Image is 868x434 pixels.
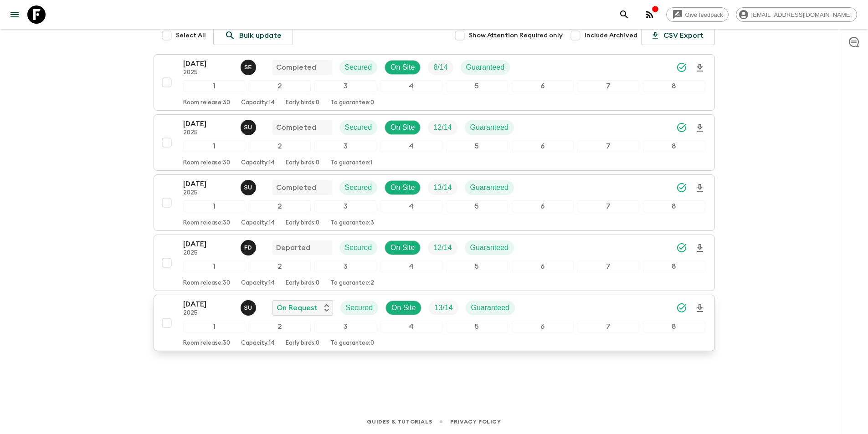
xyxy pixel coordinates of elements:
[643,260,705,272] div: 8
[241,183,258,190] span: Sefa Uz
[385,301,421,315] div: On Site
[643,321,705,332] div: 8
[276,62,316,73] p: Completed
[694,183,705,194] svg: Download Onboarding
[512,80,574,92] div: 6
[446,321,508,332] div: 5
[512,200,574,212] div: 6
[183,239,233,250] p: [DATE]
[736,7,857,22] div: [EMAIL_ADDRESS][DOMAIN_NAME]
[286,99,319,107] p: Early birds: 0
[577,140,639,152] div: 7
[249,260,311,272] div: 2
[385,120,421,135] div: On Site
[183,250,233,257] p: 2025
[643,80,705,92] div: 8
[433,62,447,73] p: 8 / 14
[314,200,376,212] div: 3
[345,62,372,73] p: Secured
[641,26,715,45] button: CSV Export
[241,280,275,287] p: Capacity: 14
[286,159,319,167] p: Early birds: 0
[466,62,505,73] p: Guaranteed
[183,118,233,129] p: [DATE]
[429,301,458,315] div: Trip Fill
[277,302,318,313] p: On Request
[380,321,442,332] div: 4
[183,260,245,272] div: 1
[577,321,639,332] div: 7
[577,80,639,92] div: 7
[183,321,245,332] div: 1
[446,80,508,92] div: 5
[241,303,258,310] span: Sefa Uz
[183,159,230,167] p: Room release: 30
[676,182,687,193] svg: Synced Successfully
[339,120,378,135] div: Secured
[694,62,705,73] svg: Download Onboarding
[385,180,421,195] div: On Site
[339,240,378,255] div: Secured
[183,140,245,152] div: 1
[512,321,574,332] div: 6
[244,304,252,311] p: S U
[330,99,374,107] p: To guarantee: 0
[666,7,729,22] a: Give feedback
[249,80,311,92] div: 2
[676,302,687,313] svg: Synced Successfully
[286,280,319,287] p: Early birds: 0
[469,31,563,40] span: Show Attention Required only
[183,220,230,227] p: Room release: 30
[241,220,275,227] p: Capacity: 14
[286,340,319,347] p: Early birds: 0
[676,122,687,133] svg: Synced Successfully
[339,60,378,75] div: Secured
[433,122,452,133] p: 12 / 14
[390,182,415,193] p: On Site
[380,80,442,92] div: 4
[446,260,508,272] div: 5
[367,417,432,427] a: Guides & Tutorials
[345,122,372,133] p: Secured
[183,179,233,189] p: [DATE]
[276,242,310,253] p: Departed
[249,140,311,152] div: 2
[213,26,293,45] a: Bulk update
[183,80,245,92] div: 1
[176,31,206,40] span: Select All
[5,5,24,24] button: menu
[249,200,311,212] div: 2
[390,242,415,253] p: On Site
[154,114,715,171] button: [DATE]2025Sefa UzCompletedSecuredOn SiteTrip FillGuaranteed12345678Room release:30Capacity:14Earl...
[330,340,374,347] p: To guarantee: 0
[183,200,245,212] div: 1
[314,321,376,332] div: 3
[471,302,510,313] p: Guaranteed
[346,302,373,313] p: Secured
[183,340,230,347] p: Room release: 30
[450,417,501,427] a: Privacy Policy
[385,240,421,255] div: On Site
[239,30,282,41] p: Bulk update
[433,242,452,253] p: 12 / 14
[643,200,705,212] div: 8
[390,122,415,133] p: On Site
[390,62,415,73] p: On Site
[585,31,637,40] span: Include Archived
[428,120,457,135] div: Trip Fill
[183,129,233,137] p: 2025
[615,5,633,24] button: search adventures
[183,189,233,197] p: 2025
[512,260,574,272] div: 6
[183,280,230,287] p: Room release: 30
[470,122,509,133] p: Guaranteed
[676,62,687,73] svg: Synced Successfully
[694,123,705,133] svg: Download Onboarding
[154,174,715,231] button: [DATE]2025Sefa UzCompletedSecuredOn SiteTrip FillGuaranteed12345678Room release:30Capacity:14Earl...
[154,295,715,351] button: [DATE]2025Sefa UzOn RequestSecuredOn SiteTrip FillGuaranteed12345678Room release:30Capacity:14Ear...
[183,99,230,107] p: Room release: 30
[241,62,258,70] span: Süleyman Erköse
[470,242,509,253] p: Guaranteed
[643,140,705,152] div: 8
[694,303,705,314] svg: Download Onboarding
